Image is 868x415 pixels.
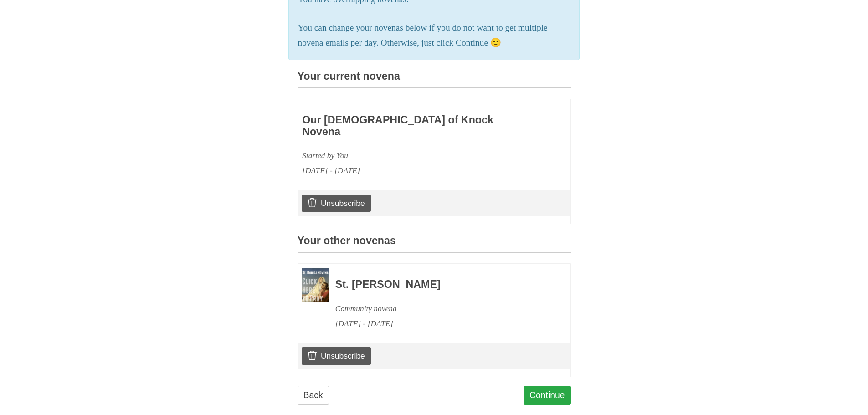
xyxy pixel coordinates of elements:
[298,20,570,51] p: You can change your novenas below if you do not want to get multiple novena emails per day. Other...
[302,114,513,138] h3: Our [DEMOGRAPHIC_DATA] of Knock Novena
[302,195,370,212] a: Unsubscribe
[524,386,571,405] a: Continue
[298,71,571,88] h3: Your current novena
[302,163,513,178] div: [DATE] - [DATE]
[298,386,329,405] a: Back
[302,148,513,163] div: Started by You
[298,235,571,253] h3: Your other novenas
[335,301,546,316] div: Community novena
[335,279,546,291] h3: St. [PERSON_NAME]
[302,268,329,302] img: Novena image
[335,316,546,331] div: [DATE] - [DATE]
[302,347,370,364] a: Unsubscribe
